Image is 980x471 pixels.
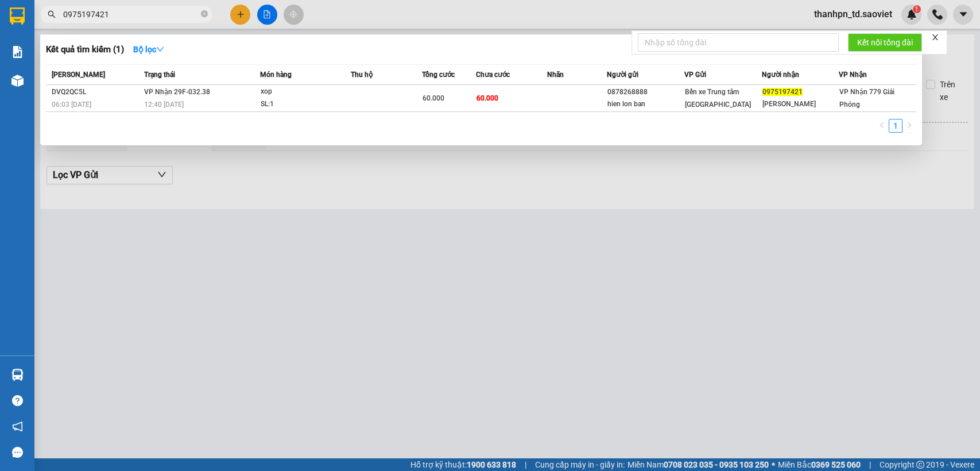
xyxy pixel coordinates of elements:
span: right [906,122,913,129]
img: logo-vxr [10,7,25,25]
img: warehouse-icon [11,369,24,381]
span: Bến xe Trung tâm [GEOGRAPHIC_DATA] [685,88,751,109]
li: Next Page [902,119,916,133]
strong: Bộ lọc [133,45,164,54]
div: xop [261,86,347,98]
span: Món hàng [260,71,292,79]
div: SL: 1 [261,98,347,111]
span: close-circle [201,9,208,20]
span: 12:40 [DATE] [144,101,184,109]
span: VP Nhận 779 Giải Phóng [839,88,894,109]
li: Previous Page [875,119,889,133]
span: left [878,122,885,129]
input: Nhập số tổng đài [638,33,839,52]
button: right [902,119,916,133]
span: close-circle [201,10,208,17]
span: Người nhận [762,71,799,79]
h3: Kết quả tìm kiếm ( 1 ) [46,44,124,56]
button: Bộ lọcdown [124,40,173,59]
li: 1 [889,119,902,133]
span: 60.000 [477,94,498,102]
span: question-circle [12,395,23,406]
button: Kết nối tổng đài [848,33,922,52]
a: 1 [889,119,902,132]
span: message [12,447,23,458]
span: Nhãn [547,71,564,79]
span: [PERSON_NAME] [52,71,105,79]
button: left [875,119,889,133]
span: VP Nhận 29F-032.38 [144,88,210,96]
div: hien lon ban [607,98,684,110]
img: warehouse-icon [11,75,24,87]
div: [PERSON_NAME] [762,98,839,110]
div: DVQ2QC5L [52,86,141,98]
span: Kết nối tổng đài [857,36,913,49]
input: Tìm tên, số ĐT hoặc mã đơn [63,8,199,21]
span: VP Nhận [839,71,867,79]
img: solution-icon [11,46,24,58]
span: Người gửi [607,71,638,79]
span: 0975197421 [762,88,803,96]
span: 60.000 [423,94,444,102]
span: Chưa cước [476,71,510,79]
span: close [931,33,939,41]
span: search [48,10,56,18]
div: 0878268888 [607,86,684,98]
span: 06:03 [DATE] [52,101,91,109]
span: notification [12,421,23,432]
span: Thu hộ [351,71,373,79]
span: Tổng cước [422,71,455,79]
span: VP Gửi [684,71,706,79]
span: down [156,45,164,53]
span: Trạng thái [144,71,175,79]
